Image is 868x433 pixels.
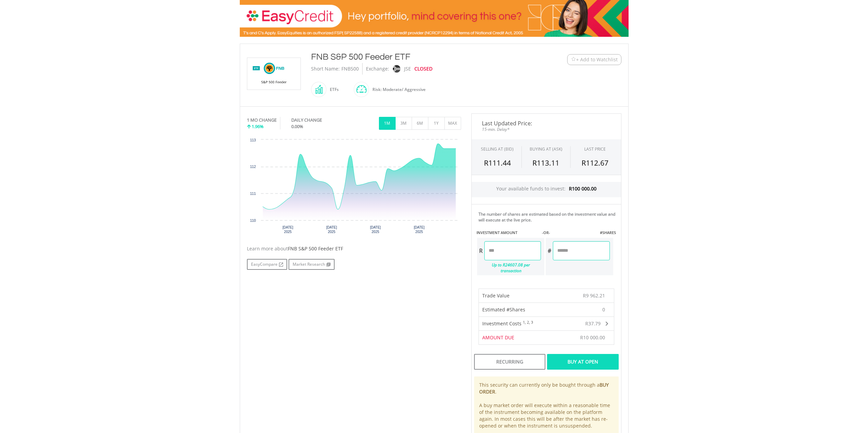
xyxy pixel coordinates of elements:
[477,121,616,126] span: Last Updated Price:
[472,182,621,197] div: Your available funds to invest:
[247,259,287,270] a: EasyCompare
[477,126,616,133] span: 15-min. Delay*
[600,230,616,235] label: #SHARES
[530,146,562,152] span: BUYING AT (ASK)
[582,158,608,168] span: R112.67
[393,65,400,73] img: jse.png
[288,245,343,252] span: FNB S&P 500 Feeder ETF
[523,320,533,325] sup: 1, 2, 3
[291,117,345,123] div: DAILY CHANGE
[414,63,432,75] div: CLOSED
[395,117,412,130] button: 3M
[247,136,461,238] svg: Interactive chart
[481,146,514,152] div: SELLING AT (BID)
[404,63,411,75] div: JSE
[546,241,553,260] div: #
[282,226,293,234] text: [DATE] 2025
[250,165,256,169] text: 112
[412,117,428,130] button: 6M
[474,354,545,370] div: Recurring
[379,117,396,130] button: 1M
[542,230,550,235] label: -OR-
[482,320,521,327] span: Investment Costs
[250,138,256,142] text: 113
[569,185,597,192] span: R100 000.00
[482,334,514,341] span: AMOUNT DUE
[532,158,559,168] span: R113.11
[479,382,609,395] b: BUY ORDER
[547,354,618,370] div: Buy At Open
[571,57,576,62] img: Watchlist
[580,334,605,341] span: R10 000.00
[326,226,337,234] text: [DATE] 2025
[247,117,277,123] div: 1 MO CHANGE
[479,211,618,223] div: The number of shares are estimated based on the investment value and will execute at the live price.
[289,259,335,270] a: Market Research
[482,306,525,313] span: Estimated #Shares
[428,117,445,130] button: 1Y
[476,230,517,235] label: INVESTMENT AMOUNT
[247,245,461,252] div: Learn more about
[247,136,461,238] div: Chart. Highcharts interactive chart.
[602,306,605,313] span: 0
[583,292,605,299] span: R9 962.21
[250,192,256,196] text: 111
[576,56,618,63] span: + Add to Watchlist
[369,81,426,98] div: Risk: Moderate/ Aggressive
[444,117,461,130] button: MAX
[248,58,299,90] img: EQU.ZA.FNB500.png
[370,226,381,234] text: [DATE] 2025
[482,292,510,299] span: Trade Value
[291,123,303,129] span: 0.00%
[585,320,601,327] span: R37.79
[477,260,541,275] div: Up to R24607.08 per transaction
[477,241,484,260] div: R
[252,123,264,129] span: 1.96%
[311,51,525,63] div: FNB S&P 500 Feeder ETF
[414,226,425,234] text: [DATE] 2025
[341,63,359,75] div: FNB500
[366,63,389,75] div: Exchange:
[567,54,621,65] button: Watchlist + Add to Watchlist
[250,219,256,222] text: 110
[484,158,511,168] span: R111.44
[326,81,339,98] div: ETFs
[311,63,340,75] div: Short Name:
[584,146,606,152] div: LAST PRICE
